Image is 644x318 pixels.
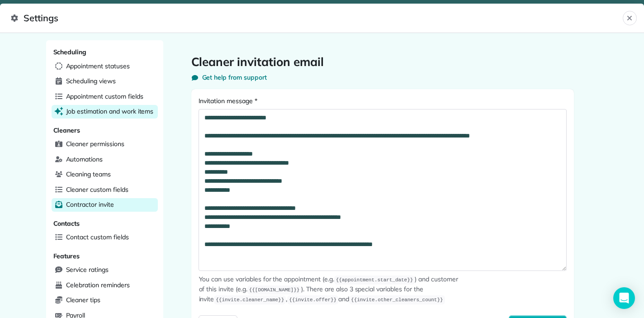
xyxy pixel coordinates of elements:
[66,92,143,101] span: Appointment custom fields
[191,73,267,82] button: Get help from support
[334,275,415,285] span: {{appointment.start_date}}
[66,170,111,179] span: Cleaning teams
[199,96,567,105] label: Invitation message *
[52,90,158,104] a: Appointment custom fields
[52,153,158,166] a: Automations
[52,279,158,292] a: Celebration reminders
[349,295,445,304] span: {{invite.other_cleaners_count}}
[52,138,158,151] a: Cleaner permissions
[66,107,154,116] span: Job estimation and work items
[623,11,637,25] button: Close
[52,105,158,119] a: Job estimation and work items
[52,183,158,197] a: Cleaner custom fields
[66,265,109,274] span: Service ratings
[52,231,158,244] a: Contact custom fields
[202,73,267,82] span: Get help from support
[287,295,338,304] span: {{invite.offer}}
[11,11,623,25] span: Settings
[66,295,101,304] span: Cleaner tips
[66,233,129,242] span: Contact custom fields
[66,185,128,194] span: Cleaner custom fields
[199,275,465,304] p: You can use variables for the appointment (e.g. ) and customer of this invite (e.g. ). There are ...
[52,168,158,181] a: Cleaning teams
[53,48,87,56] span: Scheduling
[66,76,116,85] span: Scheduling views
[66,139,124,148] span: Cleaner permissions
[52,60,158,73] a: Appointment statuses
[214,295,286,304] span: {{invite.cleaner_name}}
[191,55,574,69] h1: Cleaner invitation email
[53,126,80,134] span: Cleaners
[66,155,103,164] span: Automations
[52,198,158,212] a: Contractor invite
[53,252,80,260] span: Features
[613,287,635,309] div: Open Intercom Messenger
[66,280,130,290] span: Celebration reminders
[66,200,114,209] span: Contractor invite
[66,62,130,71] span: Appointment statuses
[52,75,158,88] a: Scheduling views
[53,219,80,228] span: Contacts
[247,285,302,294] span: {{[DOMAIN_NAME]}}
[52,263,158,277] a: Service ratings
[52,294,158,307] a: Cleaner tips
